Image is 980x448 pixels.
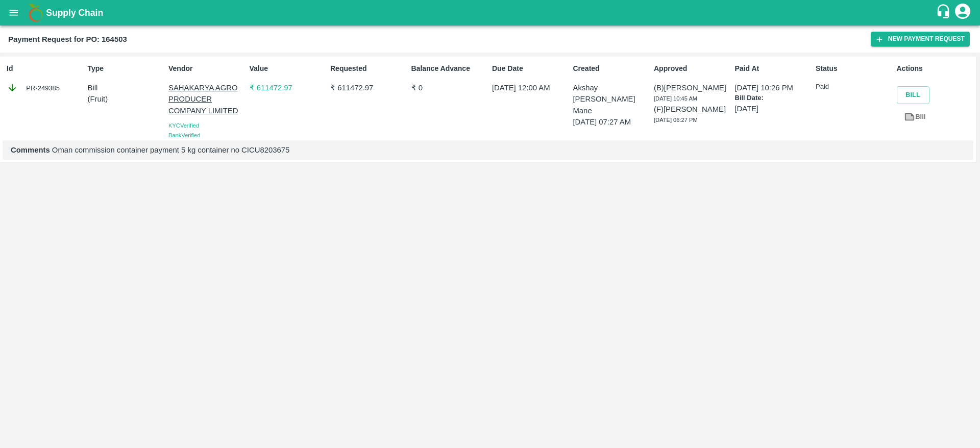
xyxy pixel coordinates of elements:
[250,63,326,74] p: Value
[88,82,164,93] p: Bill
[330,82,407,93] p: ₹ 611472.97
[168,122,199,129] span: KYC Verified
[492,82,569,93] p: [DATE] 12:00 AM
[654,95,697,102] span: [DATE] 10:45 AM
[654,82,730,93] p: (B) [PERSON_NAME]
[168,132,200,138] span: Bank Verified
[11,144,965,156] p: Oman commission container payment 5 kg container no CICU8203675
[492,63,569,74] p: Due Date
[8,35,127,43] b: Payment Request for PO: 164503
[735,82,812,93] p: [DATE] 10:26 PM
[953,2,972,23] div: account of current user
[26,3,46,23] img: logo
[573,82,650,116] p: Akshay [PERSON_NAME] Mane
[654,63,730,74] p: Approved
[7,82,83,93] div: PR-249385
[654,104,730,115] p: (F) [PERSON_NAME]
[897,108,933,126] a: Bill
[936,4,953,22] div: customer-support
[46,8,103,18] b: Supply Chain
[168,63,245,74] p: Vendor
[816,63,892,74] p: Status
[573,63,650,74] p: Created
[573,116,650,128] p: [DATE] 07:27 AM
[7,63,83,74] p: Id
[897,63,973,74] p: Actions
[411,82,488,93] p: ₹ 0
[897,86,929,104] button: Bill
[871,32,970,46] button: New Payment Request
[88,63,164,74] p: Type
[654,117,698,123] span: [DATE] 06:27 PM
[816,82,892,92] p: Paid
[168,82,245,116] p: SAHAKARYA AGRO PRODUCER COMPANY LIMITED
[330,63,407,74] p: Requested
[46,6,936,20] a: Supply Chain
[735,103,812,114] p: [DATE]
[735,93,812,103] p: Bill Date:
[88,93,164,105] p: ( Fruit )
[735,63,812,74] p: Paid At
[11,146,50,154] b: Comments
[2,1,26,24] button: open drawer
[250,82,326,93] p: ₹ 611472.97
[411,63,488,74] p: Balance Advance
